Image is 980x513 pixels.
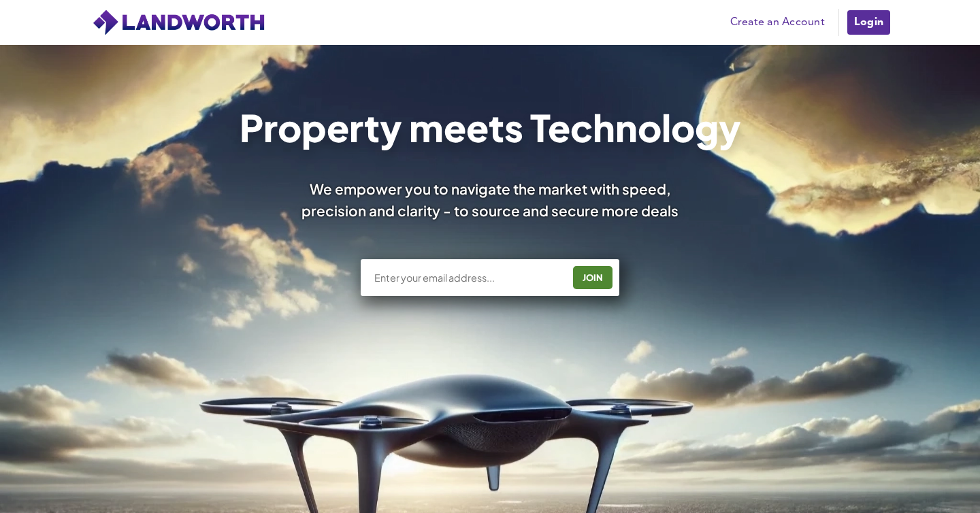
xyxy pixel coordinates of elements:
[283,178,697,220] div: We empower you to navigate the market with speed, precision and clarity - to source and secure mo...
[373,271,563,284] input: Enter your email address...
[723,12,832,33] a: Create an Account
[573,266,612,289] button: JOIN
[846,9,892,36] a: Login
[577,267,608,288] div: JOIN
[240,109,741,146] h1: Property meets Technology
